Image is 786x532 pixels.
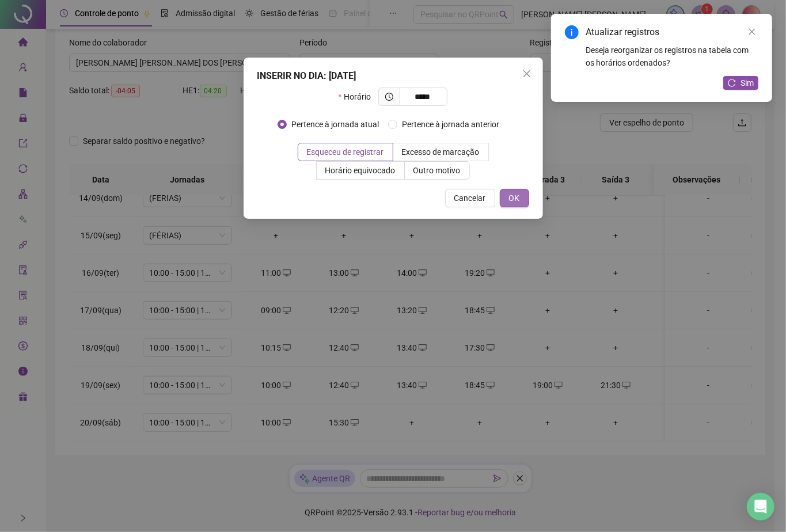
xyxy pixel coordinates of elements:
button: Cancelar [445,189,495,207]
label: Horário [339,88,378,106]
span: Excesso de marcação [402,147,480,157]
a: Close [746,25,758,38]
span: info-circle [565,25,579,39]
button: Close [518,64,536,83]
div: Open Intercom Messenger [747,493,774,520]
span: Esqueceu de registrar [307,147,384,157]
span: Sim [741,77,754,89]
span: OK [509,192,520,204]
div: Atualizar registros [586,25,758,39]
span: Pertence à jornada anterior [397,118,504,131]
div: INSERIR NO DIA : [DATE] [257,69,529,83]
span: Cancelar [454,192,486,204]
span: reload [728,79,736,87]
span: Outro motivo [413,166,461,175]
span: Pertence à jornada atual [287,118,383,131]
button: OK [500,189,529,207]
span: close [748,28,756,36]
span: close [522,69,531,78]
span: clock-circle [385,93,393,101]
button: Sim [723,76,758,90]
div: Deseja reorganizar os registros na tabela com os horários ordenados? [586,44,758,69]
span: Horário equivocado [325,166,396,175]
